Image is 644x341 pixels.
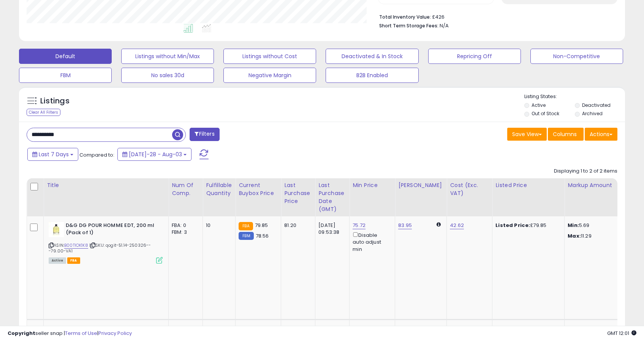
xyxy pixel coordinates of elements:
[206,222,229,229] div: 10
[428,49,521,64] button: Repricing Off
[206,181,232,197] div: Fulfillable Quantity
[19,49,112,64] button: Default
[568,222,631,229] p: 5.69
[548,128,584,141] button: Columns
[440,22,449,29] span: N/A
[49,242,151,254] span: | SKU: qogit-51.14-250326---79.00-VA1
[398,181,443,189] div: [PERSON_NAME]
[318,181,346,213] div: Last Purchase Date (GMT)
[8,330,132,337] div: seller snap | |
[40,96,70,106] h5: Listings
[495,222,530,229] b: Listed Price:
[49,257,66,264] span: All listings currently available for purchase on Amazon
[326,68,418,83] button: B2B Enabled
[379,22,438,29] b: Short Term Storage Fees:
[607,330,636,337] span: 2025-08-11 12:01 GMT
[121,68,214,83] button: No sales 30d
[67,257,80,264] span: FBA
[318,222,343,236] div: [DATE] 09:53:38
[582,110,603,117] label: Archived
[568,222,579,229] strong: Min:
[495,181,561,189] div: Listed Price
[582,102,611,108] label: Deactivated
[255,222,268,229] span: 79.85
[450,222,464,229] a: 42.62
[172,181,199,197] div: Num of Comp.
[49,222,64,237] img: 31UM+9O6kEL._SL40_.jpg
[450,181,489,197] div: Cost (Exc. VAT)
[129,151,182,158] span: [DATE]-28 - Aug-03
[379,12,612,21] li: £426
[65,330,97,337] a: Terms of Use
[284,181,312,205] div: Last Purchase Price
[554,168,617,175] div: Displaying 1 to 2 of 2 items
[121,49,214,64] button: Listings without Min/Max
[172,222,197,229] div: FBA: 0
[524,93,625,100] p: Listing States:
[49,222,163,263] div: ASIN:
[19,68,112,83] button: FBM
[379,14,431,20] b: Total Inventory Value:
[39,151,69,158] span: Last 7 Days
[326,49,418,64] button: Deactivated & In Stock
[568,233,631,239] p: 11.29
[117,148,191,161] button: [DATE]-28 - Aug-03
[568,181,633,189] div: Markup Amount
[223,68,316,83] button: Negative Margin
[398,222,412,229] a: 83.95
[64,242,88,249] a: B00TIOK1K8
[79,151,114,159] span: Compared to:
[495,222,559,229] div: £79.85
[239,181,278,197] div: Current Buybox Price
[190,128,219,141] button: Filters
[585,128,617,141] button: Actions
[27,148,78,161] button: Last 7 Days
[568,232,581,239] strong: Max:
[239,222,253,230] small: FBA
[553,130,577,138] span: Columns
[47,181,165,189] div: Title
[353,181,392,189] div: Min Price
[353,222,366,229] a: 75.72
[353,231,389,253] div: Disable auto adjust min
[507,128,547,141] button: Save View
[532,102,546,108] label: Active
[223,49,316,64] button: Listings without Cost
[98,330,132,337] a: Privacy Policy
[530,49,623,64] button: Non-Competitive
[256,232,269,239] span: 78.56
[284,222,309,229] div: 81.20
[27,109,60,116] div: Clear All Filters
[532,110,559,117] label: Out of Stock
[8,330,35,337] strong: Copyright
[66,222,158,238] b: D&G DG POUR HOMME EDT, 200 ml (Pack of 1)
[172,229,197,236] div: FBM: 3
[239,232,253,240] small: FBM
